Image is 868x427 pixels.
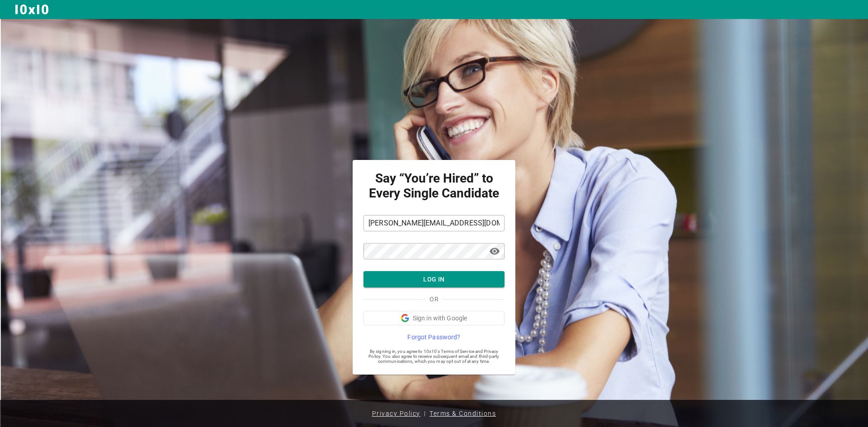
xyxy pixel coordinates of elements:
[14,4,50,15] img: Logo
[424,406,426,421] span: |
[363,311,505,325] button: Sign in with Google
[363,271,505,288] button: LOG IN
[489,246,500,257] span: visibility
[363,171,505,201] strong: Say “You’re Hired” to Every Single Candidate
[407,333,460,342] span: Forgot Password?
[363,349,505,364] span: By signing in, you agree to 10x10's Terms of Service and Privacy Policy. You also agree to receiv...
[363,216,505,230] input: Email Address*
[413,314,467,323] span: Sign in with Google
[429,295,438,304] span: OR
[363,333,505,342] a: Forgot Password?
[426,404,500,423] a: Terms & Conditions
[368,404,424,423] a: Privacy Policy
